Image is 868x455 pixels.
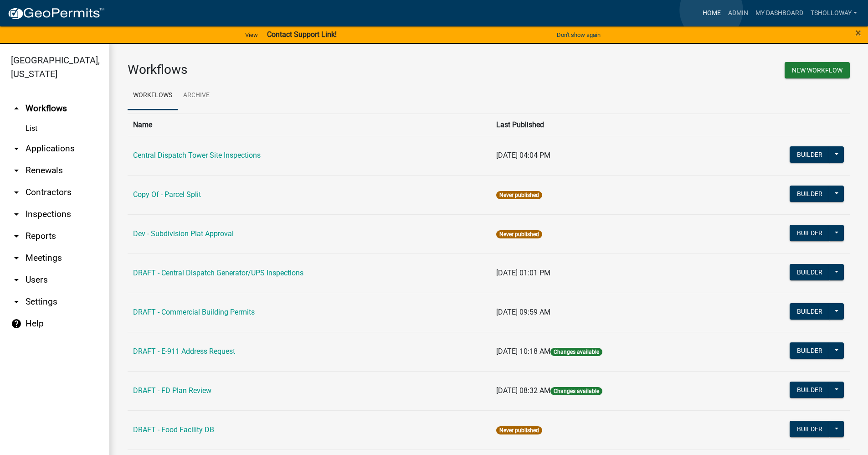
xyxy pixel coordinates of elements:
button: Builder [790,382,830,398]
h3: Workflows [128,62,482,78]
th: Name [128,114,491,136]
span: [DATE] 09:59 AM [496,308,550,316]
a: Central Dispatch Tower Site Inspections [133,151,261,160]
i: arrow_drop_down [11,296,22,307]
a: DRAFT - Commercial Building Permits [133,308,255,316]
span: × [855,26,861,39]
button: Close [855,27,861,38]
span: Never published [496,191,542,199]
i: arrow_drop_down [11,209,22,220]
i: arrow_drop_down [11,253,22,264]
a: Admin [724,5,752,22]
i: arrow_drop_down [11,143,22,154]
i: arrow_drop_down [11,231,22,242]
span: [DATE] 01:01 PM [496,269,550,277]
i: arrow_drop_down [11,274,22,285]
a: DRAFT - Central Dispatch Generator/UPS Inspections [133,269,303,277]
a: View [241,27,262,42]
a: DRAFT - FD Plan Review [133,386,211,395]
span: Changes available [550,348,602,356]
span: Changes available [550,387,602,395]
th: Last Published [491,114,720,136]
a: DRAFT - Food Facility DB [133,425,214,434]
a: Archive [178,81,215,110]
i: help [11,318,22,329]
a: My Dashboard [752,5,807,22]
i: arrow_drop_up [11,103,22,114]
span: Never published [496,426,542,434]
span: [DATE] 10:18 AM [496,347,550,356]
strong: Contact Support Link! [267,30,337,39]
button: Builder [790,342,830,359]
i: arrow_drop_down [11,165,22,176]
span: [DATE] 08:32 AM [496,386,550,395]
button: New Workflow [785,62,850,78]
button: Builder [790,146,830,163]
button: Builder [790,303,830,320]
button: Builder [790,421,830,437]
a: Dev - Subdivision Plat Approval [133,229,234,238]
a: tsholloway [807,5,861,22]
button: Builder [790,186,830,202]
a: Workflows [128,81,178,110]
a: Home [699,5,724,22]
button: Don't show again [553,27,604,42]
span: Never published [496,230,542,238]
a: DRAFT - E-911 Address Request [133,347,235,356]
span: [DATE] 04:04 PM [496,151,550,160]
button: Builder [790,225,830,241]
a: Copy Of - Parcel Split [133,190,201,199]
button: Builder [790,264,830,280]
i: arrow_drop_down [11,187,22,198]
